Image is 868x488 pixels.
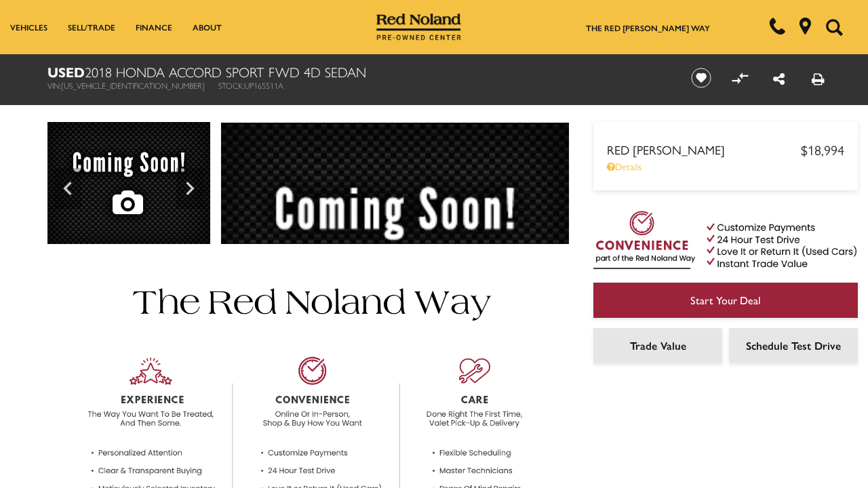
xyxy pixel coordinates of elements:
a: Details [607,159,844,173]
a: Schedule Test Drive [729,328,858,363]
span: VIN: [47,79,61,91]
span: [US_VEHICLE_IDENTIFICATION_NUMBER] [61,79,205,91]
strong: Used [47,62,85,81]
a: Start Your Deal [593,283,858,318]
span: Start Your Deal [690,292,761,308]
span: Schedule Test Drive [746,338,841,353]
button: Compare vehicle [730,68,750,88]
span: Trade Value [630,338,686,353]
span: UP165511A [244,79,283,91]
a: Share this Used 2018 Honda Accord Sport FWD 4D Sedan [773,68,785,88]
img: Red Noland Pre-Owned [376,14,462,41]
img: Used 2018 Platinum White Pearl Honda Sport image 1 [220,122,570,391]
a: Trade Value [593,328,722,363]
button: Save vehicle [686,67,716,89]
a: Red Noland Pre-Owned [376,18,462,32]
span: $18,994 [801,140,844,159]
img: Used 2018 Platinum White Pearl Honda Sport image 1 [47,122,210,247]
span: Red [PERSON_NAME] [607,141,801,158]
a: Print this Used 2018 Honda Accord Sport FWD 4D Sedan [812,68,825,88]
a: Red [PERSON_NAME] $18,994 [607,140,844,159]
span: Stock: [218,79,244,91]
button: Open the search field [821,1,848,54]
a: The Red [PERSON_NAME] Way [586,22,710,34]
h1: 2018 Honda Accord Sport FWD 4D Sedan [47,64,668,79]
